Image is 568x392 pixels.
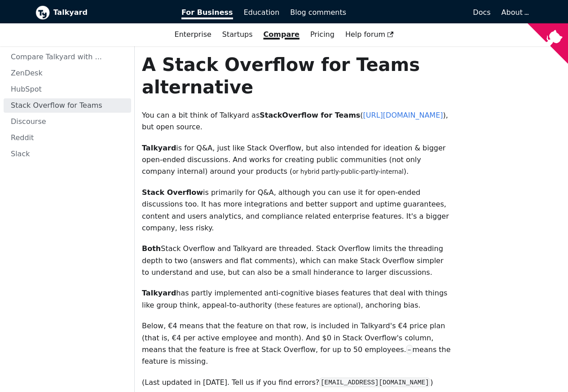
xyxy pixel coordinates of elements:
[53,7,169,18] b: Talkyard
[502,8,528,17] a: About
[264,30,299,39] a: Compare
[142,320,453,368] p: Below, €4 means that the feature on that row, is included in Talkyard's €4 price plan (that is, €...
[169,27,217,42] a: Enterprise
[4,82,131,97] a: HubSpot
[142,289,176,297] strong: Talkyard
[142,53,453,98] h1: A Stack Overflow for Teams alternative
[406,345,413,354] code: –
[176,5,238,20] a: For Business
[4,115,131,129] a: Discourse
[305,27,340,42] a: Pricing
[244,8,280,17] span: Education
[142,110,453,133] p: You can a bit think of Talkyard as ( ), but open source.
[292,168,404,175] small: or hybrid partly-public-partly-internal
[4,98,131,113] a: Stack Overflow for Teams
[4,66,131,80] a: ZenDesk
[142,377,453,388] p: (Last updated in [DATE]. Tell us if you find errors? )
[217,27,258,42] a: Startups
[352,5,496,20] a: Docs
[285,5,352,20] a: Blog comments
[142,287,453,311] p: has partly implemented anti-cognitive biases features that deal with things like group think, app...
[363,111,443,119] a: [URL][DOMAIN_NAME]
[4,131,131,145] a: Reddit
[181,8,233,19] span: For Business
[340,27,399,42] a: Help forum
[142,187,453,234] p: is primarily for Q&A, although you can use it for open-ended discussions too. It has more integra...
[35,5,50,20] img: Talkyard logo
[142,144,176,152] strong: Talkyard
[142,244,161,253] strong: Both
[142,188,203,197] strong: Stack Overflow
[4,50,131,64] a: Compare Talkyard with ...
[35,5,169,20] a: Talkyard logoTalkyard
[290,8,346,17] span: Blog comments
[473,8,490,17] span: Docs
[142,142,453,178] p: is for Q&A, just like Stack Overflow, but also intended for ideation & bigger open-ended discussi...
[238,5,285,20] a: Education
[319,378,430,387] code: [EMAIL_ADDRESS][DOMAIN_NAME]
[142,243,453,278] p: Stack Overflow and Talkyard are threaded. Stack Overflow limits the threading depth to two (answe...
[277,302,358,309] small: these features are optional
[345,30,394,39] span: Help forum
[260,111,360,119] strong: StackOverflow for Teams
[4,147,131,161] a: Slack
